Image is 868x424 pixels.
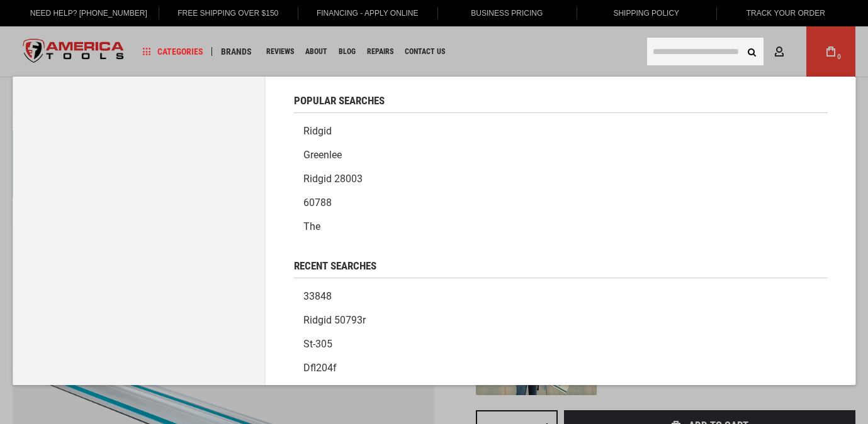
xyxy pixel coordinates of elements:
a: Ridgid [294,119,827,143]
a: dfl204f [294,356,827,380]
span: Brands [221,47,252,56]
a: 60788 [294,191,827,215]
iframe: LiveChat chat widget [691,384,868,424]
a: Ridgid 28003 [294,167,827,191]
a: Categories [137,43,209,60]
a: 33848 [294,285,827,308]
span: Recent Searches [294,261,376,271]
a: st-305 [294,332,827,356]
a: ridgid 50793r [294,308,827,332]
span: Categories [143,47,203,56]
a: Brands [215,43,257,60]
button: Search [740,40,764,63]
a: Greenlee [294,143,827,167]
a: The [294,215,827,239]
span: Popular Searches [294,95,385,106]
